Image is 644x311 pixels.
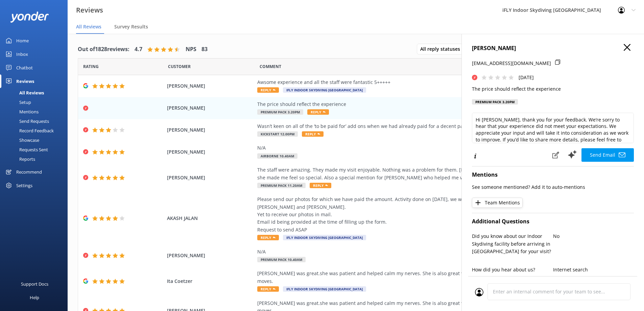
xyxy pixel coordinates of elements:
div: Inbox [16,47,28,61]
span: [PERSON_NAME] [167,252,254,259]
a: Record Feedback [4,126,68,135]
span: Reply [257,286,279,292]
span: Premium Pack 10.40am [257,257,306,262]
span: Kickstart 12.00pm [257,131,298,137]
div: Mentions [4,107,39,116]
a: Mentions [4,107,68,116]
div: Support Docs [21,277,48,291]
span: Ita Coetzer [167,277,254,285]
span: Reply [257,235,279,240]
div: All Reviews [4,88,44,97]
span: [PERSON_NAME] [167,104,254,112]
div: Record Feedback [4,126,54,135]
h4: Additional Questions [472,217,634,226]
span: Survey Results [114,23,148,30]
p: How did you hear about us? [472,266,553,273]
div: Help [30,291,39,304]
div: Awsome experience and all the staff were fantastic 5+++++ [257,79,565,86]
p: The price should reflect the experience [472,85,634,93]
button: Team Mentions [472,198,523,208]
div: The price should reflect the experience [257,101,565,108]
div: N/A [257,248,565,256]
p: [EMAIL_ADDRESS][DOMAIN_NAME] [472,60,551,67]
a: Send Requests [4,116,68,126]
div: Chatbot [16,61,33,74]
span: All reply statuses [420,45,464,53]
p: [DATE] [519,74,534,81]
h4: [PERSON_NAME] [472,44,634,53]
span: Date [83,63,99,70]
h4: 83 [201,45,208,54]
h4: NPS [186,45,196,54]
p: See someone mentioned? Add it to auto-mentions [472,183,634,191]
h3: Reviews [76,5,103,16]
p: No [553,232,634,240]
h4: 4.7 [135,45,142,54]
button: Close [624,44,630,51]
div: Requests Sent [4,145,48,154]
div: Premium Pack 3.20pm [472,99,518,105]
span: [PERSON_NAME] [167,82,254,90]
a: All Reviews [4,88,68,97]
a: Setup [4,97,68,107]
span: Premium Pack 11.20am [257,183,306,188]
span: Airborne 10.40am [257,153,297,159]
span: All Reviews [76,23,101,30]
a: Showcase [4,135,68,145]
div: The staff were amazing. They made my visit enjoyable. Nothing was a problem for them. [PERSON_NAM... [257,166,565,181]
div: Home [16,34,29,47]
span: AKASH JALAN [167,215,254,222]
p: Internet search [553,266,634,273]
span: [PERSON_NAME] [167,174,254,181]
p: Did you know about our Indoor Skydiving facility before arriving in [GEOGRAPHIC_DATA] for your vi... [472,232,553,255]
a: Requests Sent [4,145,68,154]
a: Reports [4,154,68,164]
span: Reply [302,131,324,137]
span: iFLY Indoor Skydiving [GEOGRAPHIC_DATA] [283,87,366,93]
div: Reviews [16,74,34,88]
h4: Mentions [472,171,634,179]
h4: Out of 1828 reviews: [78,45,129,54]
div: Send Requests [4,116,49,126]
textarea: Hi [PERSON_NAME], thank you for your feedback. We’re sorry to hear that your experience did not m... [472,113,634,143]
span: [PERSON_NAME] [167,126,254,134]
div: Settings [16,179,32,192]
img: user_profile.svg [475,288,483,296]
span: Reply [310,183,331,188]
div: N/A [257,144,565,152]
span: Reply [257,87,279,93]
div: Showcase [4,135,39,145]
div: Setup [4,97,31,107]
div: Wasn’t keen on all of the ‘to be paid for’ add ons when we had already paid for a decent package. [257,123,565,130]
div: Please send our photos for which we have paid the amount. Activity done on [DATE], we were 3 of u... [257,196,565,234]
span: Reply [307,109,329,115]
img: yonder-white-logo.png [10,12,49,23]
div: Recommend [16,165,42,179]
span: iFLY Indoor Skydiving [GEOGRAPHIC_DATA] [283,286,366,292]
div: [PERSON_NAME] was great.she was patient and helped calm my nerves. She is also great with kids an... [257,270,565,285]
button: Send Email [581,148,634,162]
span: Premium Pack 3.20pm [257,109,303,115]
span: [PERSON_NAME] [167,148,254,156]
span: iFLY Indoor Skydiving [GEOGRAPHIC_DATA] [283,235,366,240]
span: Date [168,63,191,70]
span: Question [260,63,281,70]
div: Reports [4,154,35,164]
